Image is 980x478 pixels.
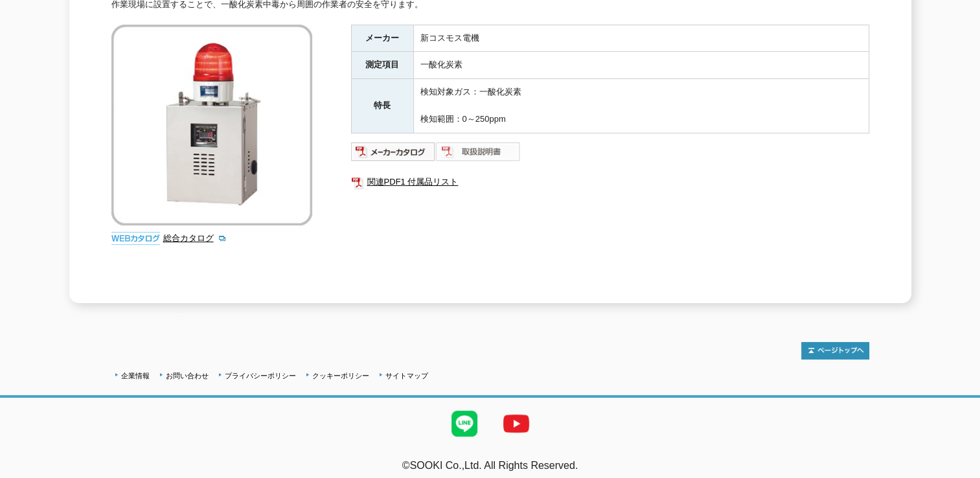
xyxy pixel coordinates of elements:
th: 測定項目 [351,52,413,79]
img: トップページへ [801,342,869,359]
img: 取扱説明書 [436,141,521,162]
a: 関連PDF1 付属品リスト [351,174,869,190]
a: 取扱説明書 [436,150,521,159]
th: メーカー [351,25,413,52]
a: 総合カタログ [163,233,227,243]
th: 特長 [351,79,413,133]
img: 可搬式一酸化炭素検知警報機 KD-12 [111,25,312,225]
a: クッキーポリシー [312,372,369,380]
td: 検知対象ガス：一酸化炭素 検知範囲：0～250ppm [413,79,869,133]
img: YouTube [490,398,542,450]
a: プライバシーポリシー [225,372,296,380]
a: 企業情報 [121,372,150,380]
img: メーカーカタログ [351,141,436,162]
a: お問い合わせ [166,372,209,380]
a: サイトマップ [385,372,428,380]
a: メーカーカタログ [351,150,436,159]
td: 一酸化炭素 [413,52,869,79]
img: LINE [439,398,490,450]
td: 新コスモス電機 [413,25,869,52]
img: webカタログ [111,232,160,245]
